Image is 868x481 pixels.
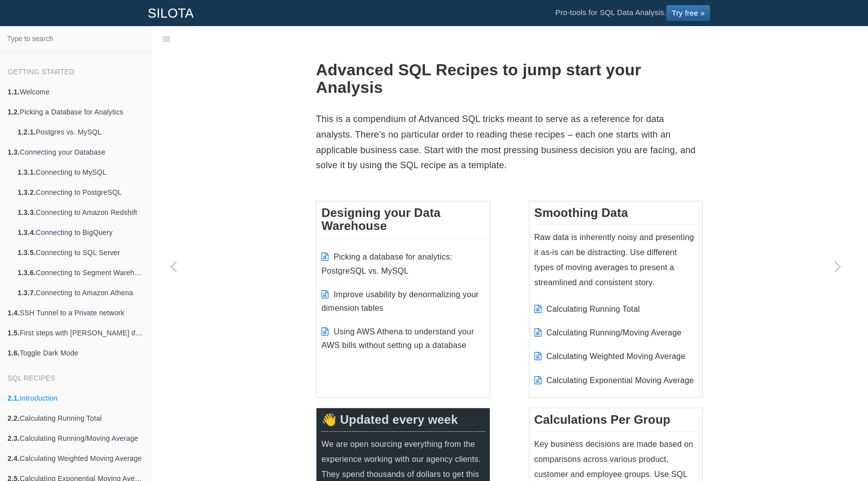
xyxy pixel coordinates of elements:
p: Raw data is inherently noisy and presenting it as-is can be distracting. Use different types of m... [534,230,698,290]
h1: Advanced SQL Recipes to jump start your Analysis [316,61,703,96]
a: 1.2.1.Postgres vs. MySQL [10,122,150,142]
h3: Smoothing Data [534,206,698,225]
b: 1.3.5. [18,249,36,257]
a: Using AWS Athena to understand your AWS bills without setting up a database [321,327,474,349]
b: 1.6. [8,349,20,357]
a: Try free » [666,5,710,21]
a: Calculating Running/Moving Average [547,328,682,337]
p: This is a compendium of Advanced SQL tricks meant to serve as a reference for data analysts. Ther... [316,111,703,173]
input: Type to search [3,29,147,48]
h3: 👋 Updated every week [321,413,485,432]
a: Calculating Exponential Moving Average [547,376,694,385]
a: 1.3.6.Connecting to Segment Warehouse [10,263,150,283]
b: 2.4. [8,454,20,462]
a: 1.3.7.Connecting to Amazon Athena [10,283,150,303]
b: 1.3.2. [18,188,36,196]
b: 2.1. [8,394,20,402]
li: Pro-tools for SQL Data Analysis. [545,1,720,26]
a: Next page: Calculating Running Total [815,51,860,481]
a: 1.3.4.Connecting to BigQuery [10,222,150,243]
b: 1.3. [8,148,20,156]
b: 1.3.3. [18,208,36,216]
b: 1.2.1. [18,128,36,136]
b: 1.3.7. [18,289,36,297]
b: 1.3.1. [18,168,36,176]
a: 1.3.2.Connecting to PostgreSQL [10,182,150,202]
b: 1.3.4. [18,228,36,236]
b: 2.2. [8,414,20,422]
a: 1.3.5.Connecting to SQL Server [10,243,150,263]
a: 1.3.3.Connecting to Amazon Redshift [10,202,150,222]
a: Calculating Running Total [547,305,640,313]
a: Previous page: Toggle Dark Mode [151,51,196,481]
a: SILOTA [140,1,201,26]
b: 2.3. [8,434,20,442]
h3: Calculations Per Group [534,413,698,432]
b: 1.3.6. [18,269,36,277]
a: 1.3.1.Connecting to MySQL [10,162,150,182]
b: 1.5. [8,329,20,337]
h3: Designing your Data Warehouse [321,206,485,238]
a: Picking a database for analytics: PostgreSQL vs. MySQL [321,253,452,275]
a: Calculating Weighted Moving Average [547,352,686,360]
a: Improve usability by denormalizing your dimension tables [321,290,479,312]
b: 1.2. [8,108,20,116]
b: 1.1. [8,88,20,96]
b: 1.4. [8,309,20,317]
